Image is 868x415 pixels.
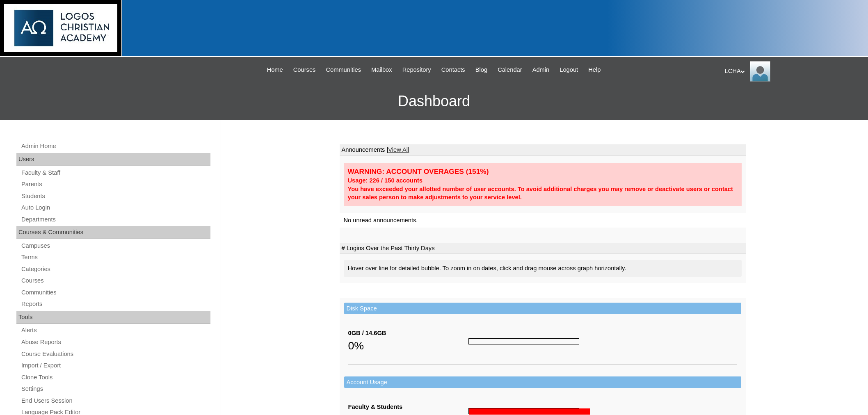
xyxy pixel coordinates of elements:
[555,65,582,75] a: Logout
[263,65,287,75] a: Home
[340,213,746,228] td: No unread announcements.
[725,61,860,82] div: LCHA
[21,299,210,309] a: Reports
[367,65,396,75] a: Mailbox
[528,65,554,75] a: Admin
[584,65,605,75] a: Help
[21,252,210,262] a: Terms
[21,287,210,298] a: Communities
[21,264,210,274] a: Categories
[289,65,320,75] a: Courses
[21,214,210,225] a: Departments
[402,65,431,75] span: Repository
[326,65,361,75] span: Communities
[21,396,210,406] a: End Users Session
[21,191,210,201] a: Students
[16,311,210,324] div: Tools
[21,384,210,394] a: Settings
[21,141,210,151] a: Admin Home
[344,303,741,315] td: Disk Space
[16,153,210,166] div: Users
[498,65,522,75] span: Calendar
[388,146,409,153] a: View All
[322,65,365,75] a: Communities
[21,349,210,359] a: Course Evaluations
[588,65,601,75] span: Help
[340,243,746,254] td: # Logins Over the Past Thirty Days
[293,65,316,75] span: Courses
[560,65,578,75] span: Logout
[267,65,283,75] span: Home
[493,65,526,75] a: Calendar
[475,65,487,75] span: Blog
[4,83,864,120] h3: Dashboard
[348,337,469,354] div: 0%
[21,203,210,213] a: Auto Login
[348,403,469,411] div: Faculty & Students
[4,4,117,52] img: logo-white.png
[21,276,210,286] a: Courses
[344,376,741,388] td: Account Usage
[532,65,550,75] span: Admin
[344,260,742,277] div: Hover over line for detailed bubble. To zoom in on dates, click and drag mouse across graph horiz...
[21,168,210,178] a: Faculty & Staff
[340,144,746,156] td: Announcements |
[21,179,210,189] a: Parents
[348,177,423,184] strong: Usage: 226 / 150 accounts
[16,226,210,239] div: Courses & Communities
[348,167,738,176] div: WARNING: ACCOUNT OVERAGES (151%)
[398,65,435,75] a: Repository
[21,241,210,251] a: Campuses
[371,65,392,75] span: Mailbox
[437,65,469,75] a: Contacts
[21,325,210,335] a: Alerts
[348,329,469,337] div: 0GB / 14.6GB
[21,360,210,371] a: Import / Export
[348,185,738,202] div: You have exceeded your allotted number of user accounts. To avoid additional charges you may remo...
[21,372,210,383] a: Clone Tools
[750,61,770,82] img: LCHA Admin
[441,65,465,75] span: Contacts
[21,337,210,347] a: Abuse Reports
[471,65,491,75] a: Blog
